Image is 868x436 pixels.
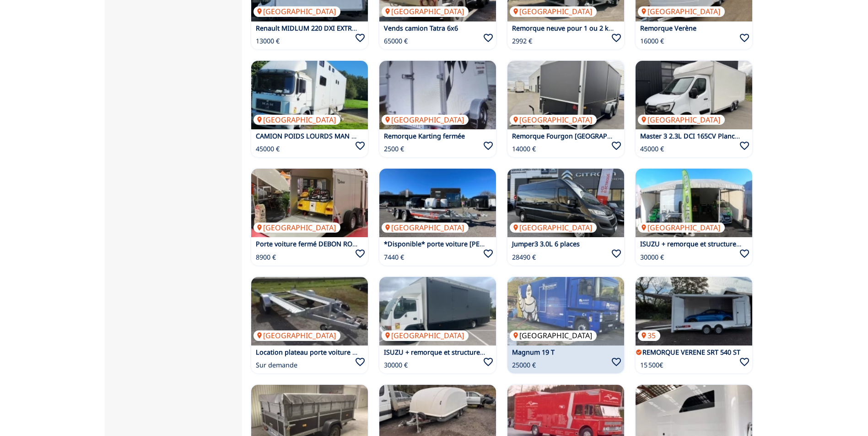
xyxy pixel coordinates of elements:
a: Remorque Karting fermée[GEOGRAPHIC_DATA] [379,61,496,129]
a: Magnum 19 T [512,348,555,356]
a: Jumper3 3.0L 6 places[GEOGRAPHIC_DATA] [507,169,624,237]
p: 7440 € [384,253,404,262]
p: 45000 € [640,144,664,154]
a: Porte voiture fermé DEBON ROADSTER 700 idéal petites autos [256,239,448,248]
p: 30000 € [640,253,664,262]
p: [GEOGRAPHIC_DATA] [510,223,597,233]
a: Vends camion Tatra 6x6 [384,24,458,32]
p: [GEOGRAPHIC_DATA] [253,330,340,340]
a: Magnum 19 T[GEOGRAPHIC_DATA] [507,277,624,346]
p: [GEOGRAPHIC_DATA] [638,6,725,16]
p: Sur demande [256,361,297,370]
a: *Disponible* porte voiture [PERSON_NAME] A-transporter 5.0 x 2.0 [384,239,593,248]
p: 25000 € [512,361,536,370]
p: [GEOGRAPHIC_DATA] [253,223,340,233]
p: [GEOGRAPHIC_DATA] [510,115,597,125]
a: Remorque Fourgon [GEOGRAPHIC_DATA] [512,132,640,140]
p: [GEOGRAPHIC_DATA] [510,330,597,340]
img: Remorque Karting fermée [379,61,496,129]
a: ISUZU + remorque et structure idéale pour deux autos[GEOGRAPHIC_DATA] [379,277,496,346]
a: Porte voiture fermé DEBON ROADSTER 700 idéal petites autos[GEOGRAPHIC_DATA] [251,169,368,237]
p: [GEOGRAPHIC_DATA] [638,223,725,233]
a: Master 3 2.3L DCI 165CV Plancher Cabine avec Hayon[GEOGRAPHIC_DATA] [636,61,752,129]
a: *Disponible* porte voiture BRIAN JAMES A-transporter 5.0 x 2.0[GEOGRAPHIC_DATA] [379,169,496,237]
a: Remorque neuve pour 1 ou 2 kart / KARTING - 500-750kg PTAC [512,24,706,32]
p: 65000 € [384,37,408,46]
img: CAMION POIDS LOURDS MAN VASP aménagé et atelier [251,61,368,129]
p: 30000 € [384,361,408,370]
a: Master 3 2.3L DCI 165CV Plancher Cabine avec [PERSON_NAME] [640,132,838,140]
a: ISUZU + remorque et structure idéale pour deux autos[GEOGRAPHIC_DATA] [636,169,752,237]
a: Renault MIDLUM 220 DXI EXTRA-LONG [256,24,377,32]
img: ISUZU + remorque et structure idéale pour deux autos [636,169,752,237]
img: ISUZU + remorque et structure idéale pour deux autos [379,277,496,346]
p: [GEOGRAPHIC_DATA] [510,6,597,16]
p: 35 [638,330,660,340]
a: CAMION POIDS LOURDS MAN VASP aménagé et atelier [256,132,427,140]
a: ISUZU + remorque et structure idéale pour deux autos [384,348,554,356]
a: Jumper3 3.0L 6 places [512,239,580,248]
p: 28490 € [512,253,536,262]
a: ISUZU + remorque et structure idéale pour deux autos [640,239,810,248]
a: REMORQUE VERENE SRT 540 ST [642,348,740,356]
a: CAMION POIDS LOURDS MAN VASP aménagé et atelier[GEOGRAPHIC_DATA] [251,61,368,129]
p: [GEOGRAPHIC_DATA] [253,6,340,16]
a: Location plateau porte voiture simple essieux [256,348,398,356]
p: 8900 € [256,253,276,262]
p: 14000 € [512,144,536,154]
p: 16000 € [640,37,664,46]
p: [GEOGRAPHIC_DATA] [638,115,725,125]
img: Location plateau porte voiture simple essieux [251,277,368,346]
img: Magnum 19 T [507,277,624,346]
a: Remorque Verène [640,24,696,32]
img: Remorque Fourgon Black Castle [507,61,624,129]
img: Porte voiture fermé DEBON ROADSTER 700 idéal petites autos [251,169,368,237]
a: Remorque Karting fermée [384,132,465,140]
p: [GEOGRAPHIC_DATA] [253,115,340,125]
p: 15 500€ [640,361,663,370]
a: Remorque Fourgon Black Castle[GEOGRAPHIC_DATA] [507,61,624,129]
p: [GEOGRAPHIC_DATA] [382,6,469,16]
p: 2992 € [512,37,532,46]
a: Location plateau porte voiture simple essieux[GEOGRAPHIC_DATA] [251,277,368,346]
img: Jumper3 3.0L 6 places [507,169,624,237]
p: 13000 € [256,37,280,46]
img: Master 3 2.3L DCI 165CV Plancher Cabine avec Hayon [636,61,752,129]
p: 2500 € [384,144,404,154]
a: REMORQUE VERENE SRT 540 ST35 [636,277,752,346]
p: [GEOGRAPHIC_DATA] [382,330,469,340]
p: [GEOGRAPHIC_DATA] [382,115,469,125]
p: 45000 € [256,144,280,154]
img: *Disponible* porte voiture BRIAN JAMES A-transporter 5.0 x 2.0 [379,169,496,237]
img: REMORQUE VERENE SRT 540 ST [636,277,752,346]
p: [GEOGRAPHIC_DATA] [382,223,469,233]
